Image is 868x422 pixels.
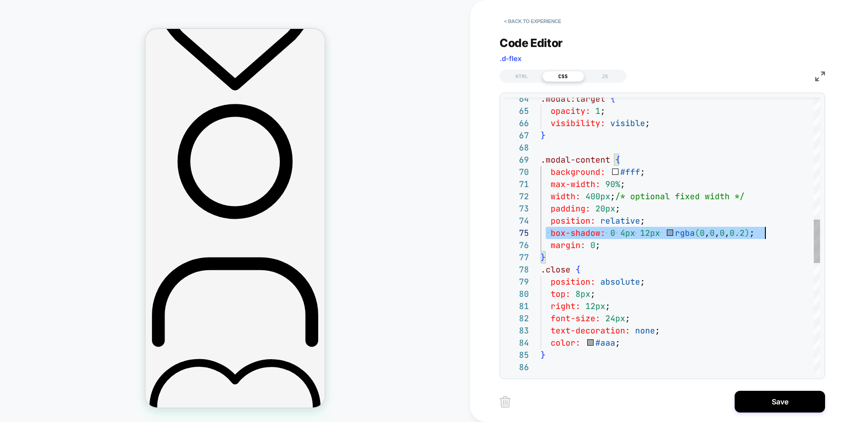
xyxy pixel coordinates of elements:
[505,215,529,227] div: 74
[815,71,825,81] img: fullscreen
[505,337,529,349] div: 84
[505,141,529,154] div: 68
[541,264,571,275] span: .close
[551,240,585,250] span: margin:
[730,228,745,238] span: 0.2
[551,289,571,299] span: top:
[735,391,825,413] button: Save
[655,325,660,336] span: ;
[541,130,546,141] span: }
[640,216,645,226] span: ;
[615,155,620,165] span: {
[595,240,600,250] span: ;
[551,228,605,238] span: box-shadow:
[505,117,529,129] div: 66
[585,301,605,311] span: 12px
[551,325,630,336] span: text-decoration:
[590,240,595,250] span: 0
[505,263,529,276] div: 78
[700,228,705,238] span: 0
[640,277,645,287] span: ;
[615,203,620,214] span: ;
[505,178,529,190] div: 71
[501,71,542,82] div: HTML
[615,191,745,202] span: /* optional fixed width */
[645,118,650,128] span: ;
[505,276,529,288] div: 79
[505,300,529,312] div: 81
[620,228,635,238] span: 4px
[505,227,529,239] div: 75
[605,179,620,189] span: 90%
[595,338,615,348] span: #aaa
[500,54,522,63] span: .d-flex
[500,14,566,28] button: < Back to experience
[551,277,595,287] span: position:
[505,251,529,263] div: 77
[620,179,625,189] span: ;
[505,154,529,166] div: 69
[505,166,529,178] div: 70
[695,228,700,238] span: (
[576,289,590,299] span: 8px
[590,289,595,299] span: ;
[551,301,580,311] span: right:
[625,313,630,324] span: ;
[500,396,511,408] img: delete
[505,349,529,361] div: 85
[610,118,645,128] span: visible
[600,277,640,287] span: absolute
[551,118,605,128] span: visibility:
[620,167,640,177] span: #fff
[605,313,625,324] span: 24px
[505,190,529,202] div: 72
[505,312,529,324] div: 82
[551,203,590,214] span: padding:
[505,373,529,385] div: 87
[610,191,615,202] span: ;
[710,228,715,238] span: 0
[500,36,563,50] span: Code Editor
[505,105,529,117] div: 65
[585,191,610,202] span: 400px
[750,228,755,238] span: ;
[541,350,546,360] span: }
[505,324,529,337] div: 83
[595,203,615,214] span: 20px
[505,288,529,300] div: 80
[745,228,750,238] span: )
[551,313,600,324] span: font-size:
[610,228,615,238] span: 0
[720,228,725,238] span: 0
[715,228,720,238] span: ,
[505,239,529,251] div: 76
[725,228,730,238] span: ,
[584,71,626,82] div: JS
[551,338,580,348] span: color:
[505,129,529,141] div: 67
[551,216,595,226] span: position:
[541,252,546,263] span: }
[542,71,584,82] div: CSS
[615,338,620,348] span: ;
[595,106,600,116] span: 1
[640,228,660,238] span: 12px
[551,179,600,189] span: max-width:
[605,301,610,311] span: ;
[551,106,590,116] span: opacity:
[541,155,610,165] span: .modal-content
[640,167,645,177] span: ;
[576,264,580,275] span: {
[705,228,710,238] span: ,
[505,202,529,215] div: 73
[635,325,655,336] span: none
[551,191,580,202] span: width:
[600,106,605,116] span: ;
[675,228,695,238] span: rgba
[505,361,529,373] div: 86
[600,216,640,226] span: relative
[551,167,605,177] span: background:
